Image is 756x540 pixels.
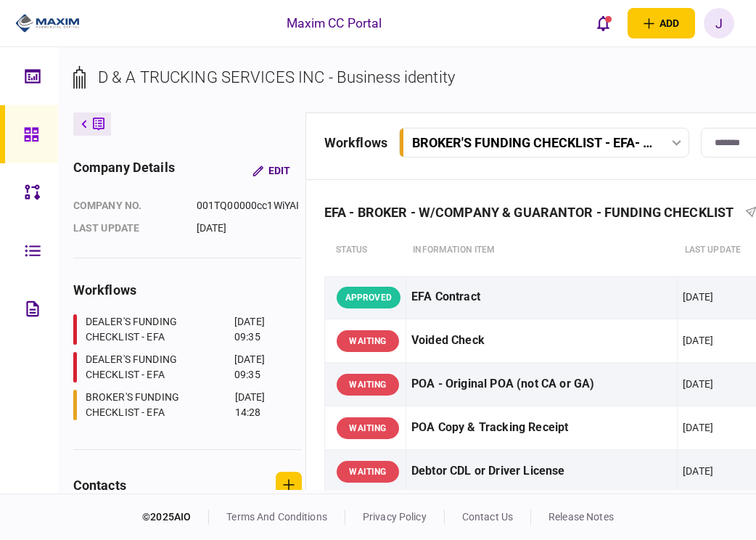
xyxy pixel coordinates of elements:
a: DEALER'S FUNDING CHECKLIST - EFA[DATE] 09:35 [73,314,284,345]
a: terms and conditions [226,511,327,523]
div: workflows [324,133,387,152]
div: Maxim CC Portal [287,14,382,33]
a: BROKER'S FUNDING CHECKLIST - EFA[DATE] 14:28 [73,390,284,420]
div: [DATE] 09:35 [234,314,284,345]
th: status [324,225,406,276]
div: EFA Contract [411,281,672,314]
div: company no. [73,198,182,213]
div: D & A TRUCKING SERVICES INC - Business identity [98,65,455,89]
button: open adding identity options [628,8,695,38]
a: release notes [548,511,614,523]
div: WAITING [337,374,399,396]
div: [DATE] 09:35 [234,352,284,382]
a: DEALER'S FUNDING CHECKLIST - EFA[DATE] 09:35 [73,352,284,382]
button: open notifications list [588,8,619,38]
div: WAITING [337,417,399,439]
button: Edit [241,157,302,184]
button: BROKER'S FUNDING CHECKLIST - EFA- MCC150062 [399,128,689,157]
div: [DATE] 14:28 [235,390,284,420]
img: client company logo [15,12,80,34]
div: POA Copy & Tracking Receipt [411,412,672,444]
div: BROKER'S FUNDING CHECKLIST - EFA [86,390,231,420]
div: company details [73,157,175,184]
div: [DATE] [197,221,302,236]
div: Debtor CDL or Driver License [411,455,672,488]
button: J [704,8,734,38]
div: WAITING [337,461,399,483]
div: © 2025 AIO [142,510,209,525]
div: APPROVED [337,287,400,308]
div: WAITING [337,330,399,352]
div: workflows [73,280,302,300]
div: BROKER'S FUNDING CHECKLIST - EFA - MCC150062 [412,135,660,150]
div: last update [73,221,182,236]
div: [DATE] [683,464,713,478]
div: Voided Check [411,324,672,357]
div: EFA - BROKER - W/COMPANY & GUARANTOR - FUNDING CHECKLIST [324,205,745,220]
a: privacy policy [363,511,427,523]
div: 001TQ00000cc1WiYAI [197,198,302,213]
div: DEALER'S FUNDING CHECKLIST - EFA [86,314,231,345]
div: [DATE] [683,290,713,304]
div: [DATE] [683,333,713,348]
a: contact us [462,511,513,523]
div: [DATE] [683,420,713,435]
th: Information item [406,225,677,276]
div: [DATE] [683,377,713,391]
div: POA - Original POA (not CA or GA) [411,368,672,401]
div: DEALER'S FUNDING CHECKLIST - EFA [86,352,231,382]
div: contacts [73,475,126,495]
